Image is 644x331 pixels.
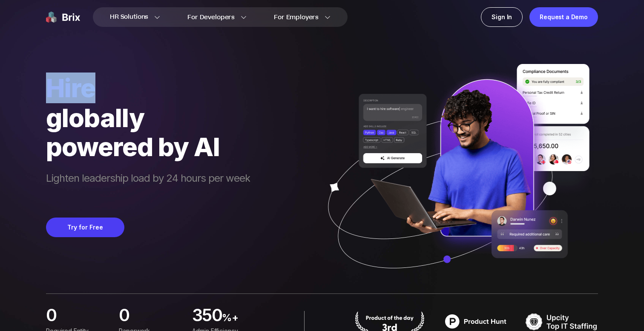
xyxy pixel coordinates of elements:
span: Lighten leadership load by 24 hours per week [46,171,250,200]
button: Try for Free [46,218,124,237]
span: For Employers [274,13,319,22]
div: globally [46,103,250,132]
span: 350 [192,308,222,325]
span: %+ [222,311,255,328]
span: 0 [119,308,129,322]
img: ai generate [313,64,598,293]
a: Sign In [481,7,523,27]
span: For Developers [187,13,235,22]
span: 0 [46,308,56,322]
a: Request a Demo [529,7,598,27]
div: powered by AI [46,132,250,161]
span: hire [46,73,250,103]
span: HR Solutions [110,10,148,24]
